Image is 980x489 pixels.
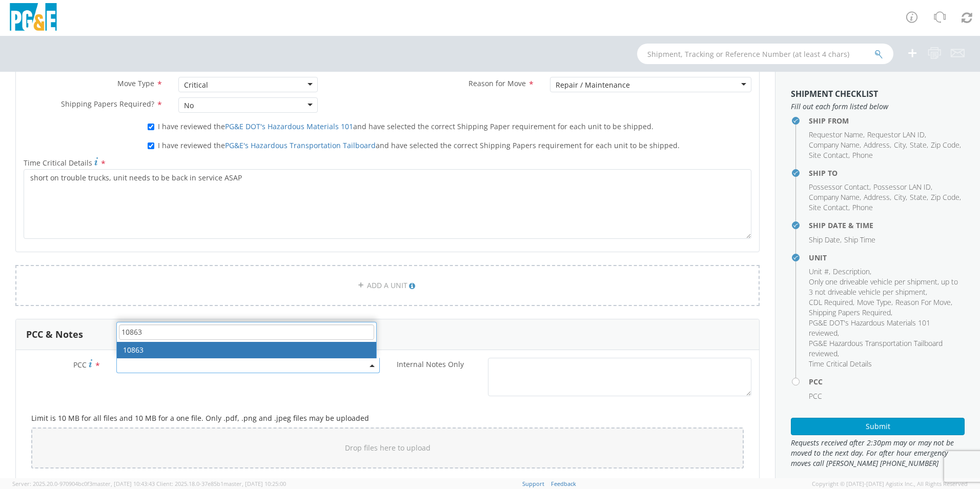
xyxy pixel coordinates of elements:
li: 10863 [117,342,376,358]
a: PG&E's Hazardous Transportation Tailboard [225,140,376,150]
li: , [809,235,842,245]
span: Fill out each form listed below [791,101,965,112]
li: , [809,277,962,297]
span: Client: 2025.18.0-37e85b1 [156,480,286,487]
span: State [910,192,927,202]
li: , [864,192,891,202]
li: , [809,140,861,150]
li: , [894,192,907,202]
span: Copyright © [DATE]-[DATE] Agistix Inc., All Rights Reserved [812,480,968,488]
li: , [864,140,891,150]
span: master, [DATE] 10:43:43 [92,480,155,487]
li: , [895,297,952,308]
span: City [894,140,906,150]
span: Unit # [809,267,829,276]
span: Company Name [809,140,860,150]
button: Submit [791,418,965,435]
li: , [857,297,893,308]
span: Company Name [809,192,860,202]
li: , [809,297,854,308]
strong: Shipment Checklist [791,88,878,99]
span: CDL Required [809,297,853,307]
span: Phone [852,150,873,160]
li: , [809,318,962,338]
li: , [809,338,962,359]
span: Requests received after 2:30pm may or may not be moved to the next day. For after hour emergency ... [791,438,965,468]
span: Possessor LAN ID [873,182,931,192]
input: I have reviewed thePG&E's Hazardous Transportation Tailboardand have selected the correct Shippin... [148,142,154,149]
li: , [809,267,830,277]
span: State [910,140,927,150]
li: , [873,182,932,192]
span: Zip Code [931,192,959,202]
li: , [867,130,926,140]
h4: Ship From [809,117,965,125]
span: Zip Code [931,140,959,150]
span: Site Contact [809,150,848,160]
span: Requestor LAN ID [867,130,925,139]
h3: PCC & Notes [26,330,83,340]
li: , [910,140,928,150]
span: Reason For Move [895,297,951,307]
li: , [809,308,892,318]
h4: PCC [809,378,965,385]
span: Ship Time [844,235,875,244]
span: PG&E DOT's Hazardous Materials 101 reviewed [809,318,930,338]
input: Shipment, Tracking or Reference Number (at least 4 chars) [637,44,893,64]
li: , [809,182,871,192]
span: Address [864,140,890,150]
span: Time Critical Details [809,359,872,369]
span: Requestor Name [809,130,863,139]
span: master, [DATE] 10:25:00 [223,480,286,487]
span: I have reviewed the and have selected the correct Shipping Paper requirement for each unit to be ... [158,121,654,131]
span: I have reviewed the and have selected the correct Shipping Papers requirement for each unit to be... [158,140,680,150]
span: City [894,192,906,202]
li: , [809,150,850,160]
li: , [931,140,961,150]
span: Internal Notes Only [397,359,464,369]
span: Phone [852,202,873,212]
div: Repair / Maintenance [556,80,630,90]
div: No [184,100,194,111]
span: Shipping Papers Required [809,308,891,317]
span: Description [833,267,870,276]
li: , [809,192,861,202]
span: Drop files here to upload [345,443,431,453]
span: Ship Date [809,235,840,244]
img: pge-logo-06675f144f4cfa6a6814.png [8,3,59,33]
span: PCC [73,360,87,370]
a: PG&E DOT's Hazardous Materials 101 [225,121,353,131]
li: , [809,130,865,140]
span: Site Contact [809,202,848,212]
div: Critical [184,80,208,90]
h4: Ship Date & Time [809,221,965,229]
li: , [910,192,928,202]
a: Feedback [551,480,576,487]
a: ADD A UNIT [15,265,760,306]
span: Shipping Papers Required? [61,99,154,109]
span: Move Type [857,297,891,307]
a: Support [522,480,544,487]
span: PG&E Hazardous Transportation Tailboard reviewed [809,338,943,358]
li: , [833,267,871,277]
span: Server: 2025.20.0-970904bc0f3 [12,480,155,487]
span: Time Critical Details [24,158,92,168]
li: , [894,140,907,150]
span: Possessor Contact [809,182,869,192]
span: Address [864,192,890,202]
span: PCC [809,391,822,401]
li: , [809,202,850,213]
input: I have reviewed thePG&E DOT's Hazardous Materials 101and have selected the correct Shipping Paper... [148,124,154,130]
h5: Limit is 10 MB for all files and 10 MB for a one file. Only .pdf, .png and .jpeg files may be upl... [31,414,744,422]
span: Move Type [117,78,154,88]
h4: Ship To [809,169,965,177]
li: , [931,192,961,202]
span: Only one driveable vehicle per shipment, up to 3 not driveable vehicle per shipment [809,277,958,297]
span: Reason for Move [468,78,526,88]
h4: Unit [809,254,965,261]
